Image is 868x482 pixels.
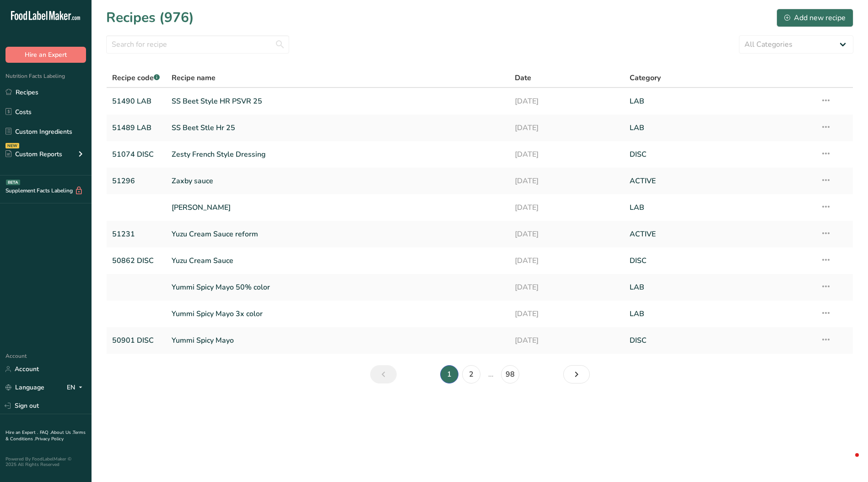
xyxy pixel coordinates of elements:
[630,145,809,164] a: DISC
[515,171,618,191] a: [DATE]
[515,145,618,164] a: [DATE]
[630,304,809,323] a: LAB
[776,9,853,27] button: Add new recipe
[172,278,504,297] a: Yummi Spicy Mayo 50% color
[630,331,809,350] a: DISC
[630,278,809,297] a: LAB
[5,456,86,467] div: Powered By FoodLabelMaker © 2025 All Rights Reserved
[5,149,62,159] div: Custom Reports
[112,171,161,191] a: 51296
[515,304,618,323] a: [DATE]
[630,198,809,217] a: LAB
[515,225,618,244] a: [DATE]
[515,331,618,350] a: [DATE]
[515,251,618,270] a: [DATE]
[172,118,504,137] a: SS Beet Stle Hr 25
[172,198,504,217] a: [PERSON_NAME]
[112,225,161,244] a: 51231
[630,72,661,83] span: Category
[172,171,504,191] a: Zaxby sauce
[106,35,289,54] input: Search for recipe
[462,365,480,383] a: Page 2.
[515,118,618,137] a: [DATE]
[112,251,161,270] a: 50862 DISC
[172,92,504,111] a: SS Beet Style HR PSVR 25
[112,73,160,83] span: Recipe code
[112,145,161,164] a: 51074 DISC
[172,72,216,83] span: Recipe name
[6,180,20,185] div: BETA
[837,451,859,473] iframe: Intercom live chat
[106,7,194,28] h1: Recipes (976)
[5,143,19,148] div: NEW
[515,92,618,111] a: [DATE]
[172,225,504,244] a: Yuzu Cream Sauce reform
[370,365,397,383] a: Previous page
[172,251,504,270] a: Yuzu Cream Sauce
[501,365,519,383] a: Page 98.
[112,118,161,137] a: 51489 LAB
[630,251,809,270] a: DISC
[563,365,590,383] a: Next page
[630,118,809,137] a: LAB
[67,382,86,393] div: EN
[630,225,809,244] a: ACTIVE
[5,429,38,436] a: Hire an Expert .
[112,92,161,111] a: 51490 LAB
[5,379,44,395] a: Language
[5,429,86,442] a: Terms & Conditions .
[51,429,73,436] a: About Us .
[172,304,504,323] a: Yummi Spicy Mayo 3x color
[5,47,86,63] button: Hire an Expert
[784,12,846,23] div: Add new recipe
[515,198,618,217] a: [DATE]
[172,331,504,350] a: Yummi Spicy Mayo
[630,92,809,111] a: LAB
[35,436,64,442] a: Privacy Policy
[630,171,809,191] a: ACTIVE
[40,429,51,436] a: FAQ .
[172,145,504,164] a: Zesty French Style Dressing
[515,278,618,297] a: [DATE]
[112,331,161,350] a: 50901 DISC
[515,72,531,83] span: Date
